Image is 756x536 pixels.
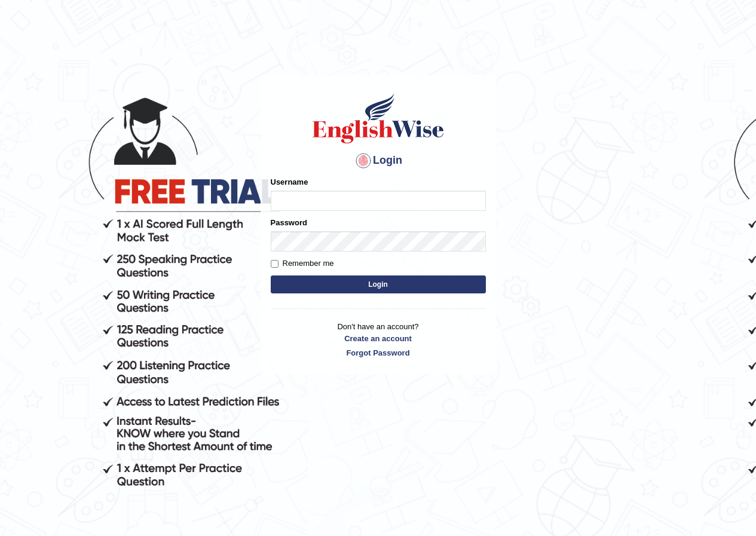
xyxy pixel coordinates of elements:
[271,347,486,359] a: Forgot Password
[271,258,334,269] label: Remember me
[271,151,486,170] h4: Login
[271,275,486,293] button: Login
[271,321,486,358] p: Don't have an account?
[271,260,278,268] input: Remember me
[271,217,307,228] label: Password
[310,91,446,145] img: Logo of English Wise sign in for intelligent practice with AI
[271,333,486,344] a: Create an account
[271,176,308,188] label: Username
